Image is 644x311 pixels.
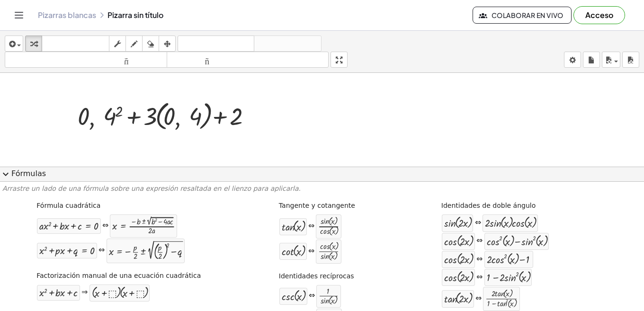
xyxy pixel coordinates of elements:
[2,185,301,192] font: Arrastre un lado de una fórmula sobre una expresión resaltada en el lienzo para aplicarla.
[36,272,201,279] font: Factorización manual de una ecuación cuadrática
[279,272,354,280] font: Identidades recíprocas
[36,202,100,209] font: Fórmula cuadrática
[167,52,329,68] button: tamaño_del_formato
[42,36,109,52] button: teclado
[256,39,319,48] font: rehacer
[81,286,88,298] font: ⇒
[102,220,108,231] font: ⇔
[38,10,96,20] a: Pizarras blancas
[573,6,625,24] button: Acceso
[11,169,46,178] font: Fórmulas
[585,10,613,20] font: Acceso
[441,202,536,209] font: Identidades de doble ángulo
[11,8,27,23] button: Cambiar navegación
[308,245,314,257] font: ⇔
[44,39,107,48] font: teclado
[476,271,483,283] font: ⇔
[38,10,96,20] font: Pizarras blancas
[492,11,563,19] font: Colaborar en vivo
[279,202,355,209] font: Tangente y cotangente
[169,55,327,64] font: tamaño_del_formato
[5,52,167,68] button: tamaño_del_formato
[178,36,254,52] button: deshacer
[98,244,105,256] font: ⇔
[476,253,483,265] font: ⇔
[308,220,314,232] font: ⇔
[7,55,165,64] font: tamaño_del_formato
[475,217,481,229] font: ⇔
[476,235,483,247] font: ⇔
[254,36,322,52] button: rehacer
[473,7,572,24] button: Colaborar en vivo
[180,39,252,48] font: deshacer
[475,293,482,304] font: ⇔
[309,290,315,302] font: ⇔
